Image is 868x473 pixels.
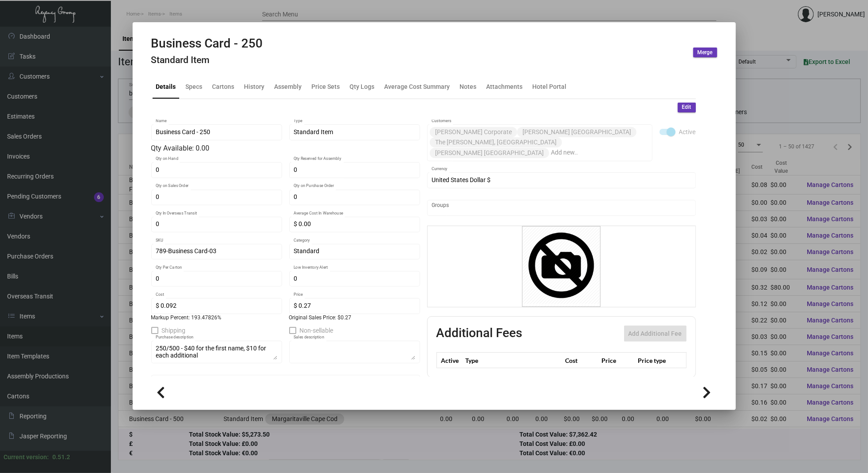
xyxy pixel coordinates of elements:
div: Average Cost Summary [385,82,450,91]
div: Current version: [4,453,49,462]
span: Edit [682,103,691,111]
button: Edit [678,103,696,112]
div: Details [156,82,176,91]
h4: Standard Item [151,55,263,66]
div: Attachments [487,82,523,91]
th: Price type [636,353,676,368]
th: Price [599,353,636,368]
mat-chip: The [PERSON_NAME], [GEOGRAPHIC_DATA] [430,137,562,147]
h2: Additional Fees [436,326,522,342]
div: Specs [186,82,203,91]
div: Notes [460,82,477,91]
mat-chip: [PERSON_NAME] [GEOGRAPHIC_DATA] [517,127,636,137]
div: Qty Logs [350,82,375,91]
th: Active [436,353,463,368]
div: Hotel Portal [533,82,567,91]
h2: Business Card - 250 [151,36,263,51]
input: Add new.. [432,204,691,211]
input: Add new.. [551,149,648,156]
span: Merge [698,49,713,56]
div: Assembly [275,82,302,91]
div: 0.51.2 [52,453,70,462]
mat-chip: [PERSON_NAME] [GEOGRAPHIC_DATA] [430,148,549,158]
div: Qty Available: 0.00 [151,143,420,154]
span: Add Additional Fee [628,330,682,337]
span: Active [679,127,696,137]
button: Merge [693,48,717,57]
th: Type [463,353,563,368]
div: Price Sets [312,82,340,91]
button: Add Additional Fee [624,326,687,342]
th: Cost [563,353,599,368]
span: Shipping [162,325,186,336]
mat-chip: [PERSON_NAME] Corporate [430,127,517,137]
div: History [244,82,265,91]
span: Non-sellable [300,325,334,336]
div: Cartons [212,82,235,91]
